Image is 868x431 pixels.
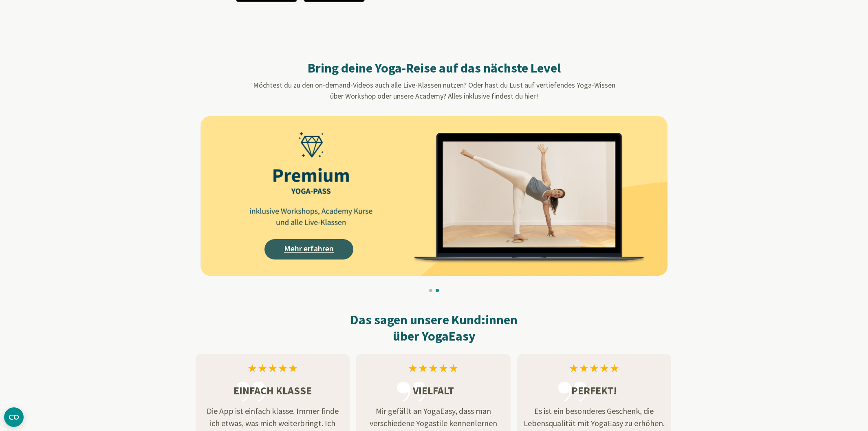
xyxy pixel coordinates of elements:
button: CMP-Widget öffnen [4,407,24,427]
h2: Das sagen unsere Kund:innen über YogaEasy [196,312,672,344]
h3: Einfach klasse [196,383,350,398]
h2: Bring deine Yoga-Reise auf das nächste Level [209,60,659,76]
a: Mehr erfahren [264,239,353,259]
img: AAffA0nNPuCLAAAAAElFTkSuQmCC [200,116,668,276]
h3: Vielfalt [356,383,510,398]
p: Möchtest du zu den on-demand-Videos auch alle Live-Klassen nutzen? Oder hast du Lust auf vertiefe... [209,79,659,101]
p: Es ist ein besonderes Geschenk, die Lebensqualität mit YogaEasy zu erhöhen. [517,405,671,429]
h3: Perfekt! [517,383,671,398]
